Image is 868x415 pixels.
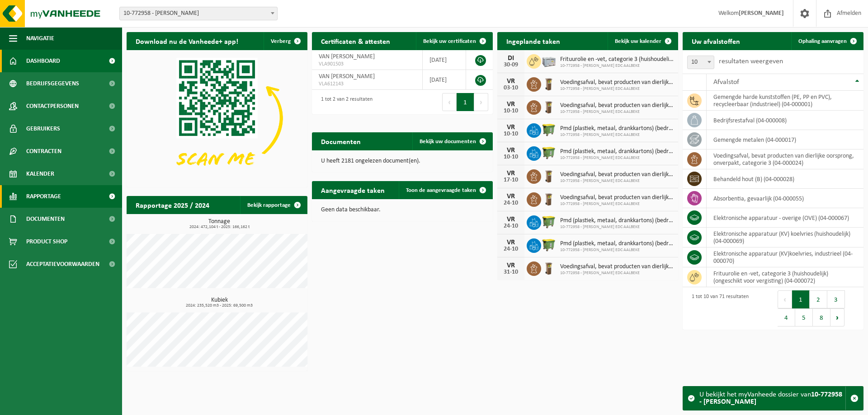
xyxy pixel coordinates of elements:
img: WB-0140-HPE-BN-01 [541,76,557,91]
div: 1 tot 10 van 71 resultaten [687,289,749,327]
span: Voedingsafval, bevat producten van dierlijke oorsprong, onverpakt, categorie 3 [560,194,674,201]
span: Contracten [26,140,61,163]
img: WB-1100-HPE-GN-50 [541,145,557,160]
span: Gebruikers [26,117,60,140]
h2: Certificaten & attesten [312,32,399,50]
div: U bekijkt het myVanheede dossier van [699,387,845,410]
label: resultaten weergeven [719,58,783,65]
img: WB-0140-HPE-BN-01 [541,191,557,206]
span: Ophaling aanvragen [798,38,847,44]
span: 10-772958 - [PERSON_NAME] EDC AALBEKE [560,224,674,230]
button: 2 [810,290,827,308]
span: Dashboard [26,50,60,72]
span: Voedingsafval, bevat producten van dierlijke oorsprong, onverpakt, categorie 3 [560,102,674,109]
span: 10-772958 - [PERSON_NAME] EDC AALBEKE [560,201,674,207]
span: Verberg [271,38,291,44]
div: VR [502,170,520,177]
td: [DATE] [423,70,466,90]
span: Kalender [26,163,54,185]
button: Verberg [264,32,307,50]
span: Navigatie [26,27,54,50]
div: 10-10 [502,154,520,160]
div: VR [502,193,520,200]
td: elektronische apparatuur (KV) koelvries (huishoudelijk) (04-000069) [707,228,863,247]
div: 03-10 [502,85,520,91]
td: elektronische apparatuur - overige (OVE) (04-000067) [707,208,863,228]
span: Pmd (plastiek, metaal, drankkartons) (bedrijven) [560,240,674,247]
div: 10-10 [502,131,520,137]
div: 31-10 [502,269,520,275]
h2: Aangevraagde taken [312,181,394,199]
h3: Tonnage [131,219,307,229]
span: VAN [PERSON_NAME] [319,53,375,60]
div: VR [502,78,520,85]
button: 8 [813,308,830,326]
div: DI [502,55,520,62]
span: 10-772958 - [PERSON_NAME] EDC AALBEKE [560,63,674,69]
img: WB-1100-HPE-GN-50 [541,237,557,252]
span: 10-772958 - [PERSON_NAME] EDC AALBEKE [560,109,674,115]
span: Voedingsafval, bevat producten van dierlijke oorsprong, onverpakt, categorie 3 [560,263,674,270]
img: WB-1100-HPE-GN-50 [541,122,557,137]
button: 3 [827,290,845,308]
button: Next [474,93,488,111]
td: frituurolie en -vet, categorie 3 (huishoudelijk) (ongeschikt voor vergisting) (04-000072) [707,267,863,287]
h2: Ingeplande taken [497,32,569,50]
div: VR [502,216,520,223]
a: Bekijk uw certificaten [416,32,492,50]
strong: 10-772958 - [PERSON_NAME] [699,391,842,406]
button: 1 [792,290,810,308]
button: Previous [442,93,457,111]
a: Bekijk rapportage [240,196,307,214]
p: Geen data beschikbaar. [321,207,484,213]
button: 1 [457,93,474,111]
span: Bekijk uw documenten [420,139,476,145]
div: VR [502,124,520,131]
div: VR [502,101,520,108]
span: 10 [687,56,714,69]
td: gemengde metalen (04-000017) [707,130,863,149]
span: 10-772958 - [PERSON_NAME] EDC AALBEKE [560,178,674,184]
img: WB-1100-HPE-GN-50 [541,214,557,229]
span: 10-772958 - [PERSON_NAME] EDC AALBEKE [560,132,674,138]
td: bedrijfsrestafval (04-000008) [707,111,863,130]
span: 10-772958 - [PERSON_NAME] EDC AALBEKE [560,86,674,92]
a: Ophaling aanvragen [791,32,863,50]
span: Pmd (plastiek, metaal, drankkartons) (bedrijven) [560,148,674,155]
span: 10-772958 - [PERSON_NAME] EDC AALBEKE [560,247,674,253]
span: 10-772958 - [PERSON_NAME] EDC AALBEKE [560,270,674,276]
p: U heeft 2181 ongelezen document(en). [321,158,484,164]
a: Bekijk uw documenten [412,132,492,150]
td: gemengde harde kunststoffen (PE, PP en PVC), recycleerbaar (industrieel) (04-000001) [707,91,863,111]
span: VLA612143 [319,80,415,88]
span: Afvalstof [713,79,739,86]
div: 24-10 [502,200,520,206]
h2: Documenten [312,132,370,150]
span: Voedingsafval, bevat producten van dierlijke oorsprong, onverpakt, categorie 3 [560,171,674,178]
div: VR [502,239,520,246]
span: VAN [PERSON_NAME] [319,73,375,80]
h2: Uw afvalstoffen [683,32,749,50]
td: elektronische apparatuur (KV)koelvries, industrieel (04-000070) [707,247,863,267]
button: Previous [778,290,792,308]
h2: Download nu de Vanheede+ app! [127,32,247,50]
td: voedingsafval, bevat producten van dierlijke oorsprong, onverpakt, categorie 3 (04-000024) [707,149,863,169]
div: VR [502,147,520,154]
span: Frituurolie en -vet, categorie 3 (huishoudelijk) (ongeschikt voor vergisting) [560,56,674,63]
a: Bekijk uw kalender [608,32,677,50]
span: Contactpersonen [26,95,79,117]
span: Rapportage [26,185,61,208]
h3: Kubiek [131,297,307,308]
h2: Rapportage 2025 / 2024 [127,196,218,214]
span: Product Shop [26,230,67,253]
span: Toon de aangevraagde taken [406,187,476,193]
button: 5 [795,308,813,326]
img: Download de VHEPlus App [127,50,307,186]
span: 10 [688,56,714,69]
td: [DATE] [423,50,466,70]
img: WB-0140-HPE-BN-01 [541,168,557,183]
img: WB-0140-HPE-BN-01 [541,99,557,114]
span: 2024: 235,520 m3 - 2025: 69,500 m3 [131,303,307,308]
div: 10-10 [502,108,520,114]
span: Acceptatievoorwaarden [26,253,99,275]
